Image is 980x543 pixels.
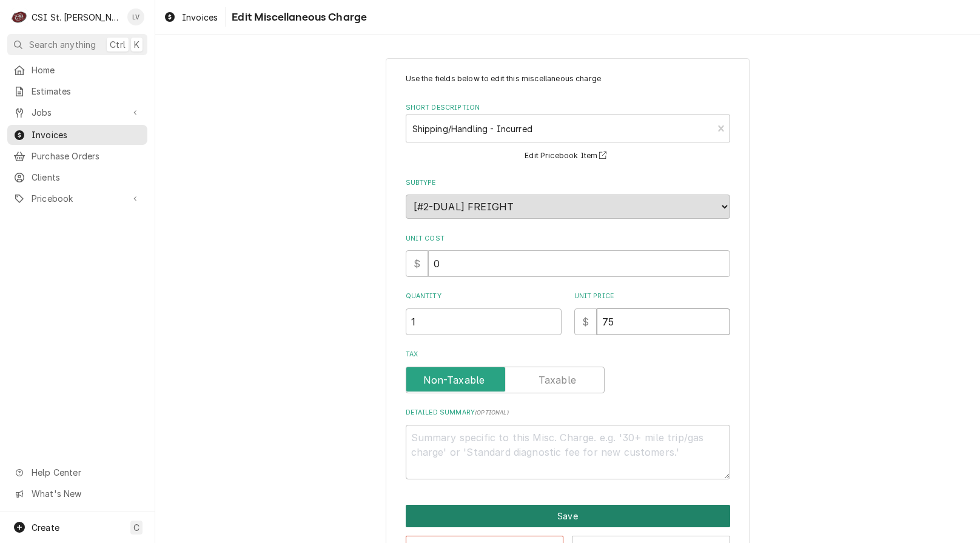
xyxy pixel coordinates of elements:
div: Tax [406,350,730,393]
a: Go to Pricebook [7,188,147,208]
div: [object Object] [406,291,562,335]
div: $ [574,308,597,335]
button: Search anythingCtrlK [7,34,147,55]
span: K [134,38,139,51]
span: Purchase Orders [32,150,141,162]
a: Home [7,60,147,80]
div: Line Item Create/Update Form [406,73,730,479]
label: Short Description [406,103,730,113]
a: Go to Jobs [7,102,147,122]
button: Save [406,505,730,527]
span: Help Center [32,466,140,479]
a: Clients [7,167,147,187]
div: Short Description [406,103,730,163]
a: Estimates [7,81,147,101]
label: Unit Price [574,291,730,301]
a: Invoices [7,125,147,145]
a: Invoices [159,7,223,27]
span: Estimates [32,85,141,98]
div: Unit Cost [406,234,730,277]
div: Button Group Row [406,505,730,527]
span: Home [32,64,141,76]
div: C [11,8,28,25]
a: Purchase Orders [7,146,147,166]
span: Jobs [32,106,123,119]
a: Go to What's New [7,484,147,504]
label: Unit Cost [406,234,730,244]
span: Invoices [182,11,218,24]
span: Create [32,522,59,533]
div: $ [406,250,428,277]
span: Invoices [32,128,141,141]
div: Subtype [406,178,730,219]
div: Lisa Vestal's Avatar [127,8,144,25]
span: ( optional ) [475,409,509,416]
div: [object Object] [574,291,730,335]
label: Tax [406,350,730,359]
span: Ctrl [110,38,126,51]
span: C [133,521,139,534]
label: Quantity [406,291,562,301]
div: Detailed Summary [406,408,730,479]
span: Clients [32,171,141,184]
span: Edit Miscellaneous Charge [228,9,367,25]
span: Pricebook [32,192,123,205]
label: Detailed Summary [406,408,730,418]
p: Use the fields below to edit this miscellaneous charge [406,73,730,84]
span: What's New [32,487,140,500]
div: CSI St. [PERSON_NAME] [32,11,121,24]
div: LV [127,8,144,25]
label: Subtype [406,178,730,188]
div: CSI St. Louis's Avatar [11,8,28,25]
a: Go to Help Center [7,462,147,482]
button: Edit Pricebook Item [523,148,612,164]
span: Search anything [29,38,96,51]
